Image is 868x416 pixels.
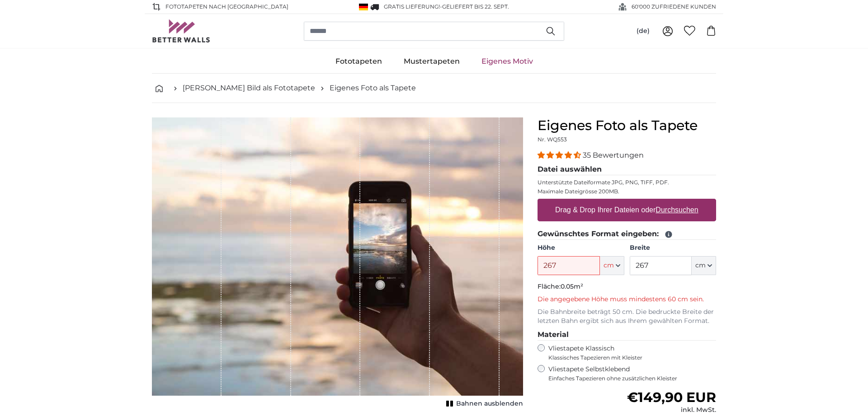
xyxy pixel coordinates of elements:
label: Höhe [538,243,624,252]
a: Eigenes Motiv [471,50,544,73]
span: Fototapeten nach [GEOGRAPHIC_DATA] [165,3,288,11]
span: cm [695,261,706,270]
legend: Material [538,329,716,341]
a: Eigenes Foto als Tapete [330,83,416,93]
u: Durchsuchen [656,206,698,214]
p: Unterstützte Dateiformate JPG, PNG, TIFF, PDF. [538,179,716,186]
span: 60'000 ZUFRIEDENE KUNDEN [632,3,716,11]
p: Maximale Dateigrösse 200MB. [538,188,716,195]
span: GRATIS Lieferung! [384,3,440,10]
button: (de) [629,23,657,39]
img: Deutschland [359,4,368,10]
span: 0.05m² [561,282,583,290]
img: Betterwalls [152,19,211,42]
span: Einfaches Tapezieren ohne zusätzlichen Kleister [548,375,716,382]
span: - [440,3,509,10]
h1: Eigenes Foto als Tapete [538,117,716,134]
legend: Gewünschtes Format eingeben: [538,229,716,240]
legend: Datei auswählen [538,164,716,175]
button: cm [692,256,716,275]
label: Drag & Drop Ihrer Dateien oder [552,201,702,219]
span: 4.34 stars [538,151,583,159]
label: Vliestapete Klassisch [548,344,708,361]
label: Breite [630,243,716,252]
span: Klassisches Tapezieren mit Kleister [548,354,708,361]
span: 35 Bewertungen [583,151,644,159]
div: 1 of 1 [152,117,523,410]
p: Die Bahnbreite beträgt 50 cm. Die bedruckte Breite der letzten Bahn ergibt sich aus Ihrem gewählt... [538,308,716,326]
button: cm [600,256,624,275]
a: [PERSON_NAME] Bild als Fototapete [183,83,315,93]
p: Fläche: [538,282,716,291]
p: Die angegebene Höhe muss mindestens 60 cm sein. [538,295,716,304]
span: Geliefert bis 22. Sept. [442,3,509,10]
span: Bahnen ausblenden [456,399,523,408]
button: Bahnen ausblenden [443,397,523,410]
nav: breadcrumbs [152,74,716,103]
a: Mustertapeten [393,50,471,73]
div: inkl. MwSt. [627,406,716,415]
span: cm [604,261,614,270]
label: Vliestapete Selbstklebend [548,365,716,382]
span: €149,90 EUR [627,389,716,406]
span: Nr. WQ553 [538,136,567,143]
a: Fototapeten [325,50,393,73]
